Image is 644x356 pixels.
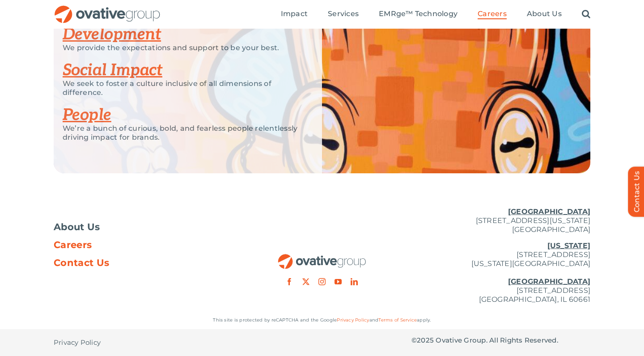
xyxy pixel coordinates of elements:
[286,278,293,285] a: facebook
[547,241,590,250] u: [US_STATE]
[478,9,507,18] span: Careers
[417,336,434,344] span: 2025
[63,79,300,97] p: We seek to foster a culture inclusive of all dimensions of difference.
[411,207,590,234] p: [STREET_ADDRESS][US_STATE] [GEOGRAPHIC_DATA]
[527,9,562,19] a: About Us
[281,9,308,18] span: Impact
[318,278,326,285] a: instagram
[54,240,92,249] span: Careers
[54,223,233,232] a: About Us
[335,278,342,285] a: youtube
[411,336,590,345] p: © Ovative Group. All Rights Reserved.
[277,253,367,262] a: OG_Full_horizontal_RGB
[582,9,590,19] a: Search
[527,9,562,18] span: About Us
[281,9,308,19] a: Impact
[328,9,359,19] a: Services
[54,329,101,356] a: Privacy Policy
[302,278,309,285] a: twitter
[54,258,109,267] span: Contact Us
[63,43,300,52] p: We provide the expectations and support to be your best.
[54,329,233,356] nav: Footer - Privacy Policy
[63,124,300,142] p: We’re a bunch of curious, bold, and fearless people relentlessly driving impact for brands.
[54,223,100,232] span: About Us
[63,105,111,125] a: People
[508,277,590,286] u: [GEOGRAPHIC_DATA]
[478,9,507,19] a: Careers
[508,207,590,216] u: [GEOGRAPHIC_DATA]
[411,241,590,304] p: [STREET_ADDRESS] [US_STATE][GEOGRAPHIC_DATA] [STREET_ADDRESS] [GEOGRAPHIC_DATA], IL 60661
[351,278,358,285] a: linkedin
[54,258,233,267] a: Contact Us
[337,317,369,323] a: Privacy Policy
[63,25,161,44] a: Development
[328,9,359,18] span: Services
[63,60,162,80] a: Social Impact
[378,317,417,323] a: Terms of Service
[54,223,233,267] nav: Footer Menu
[54,240,233,249] a: Careers
[54,338,101,347] span: Privacy Policy
[54,316,590,325] p: This site is protected by reCAPTCHA and the Google and apply.
[54,4,161,13] a: OG_Full_horizontal_RGB
[379,9,458,19] a: EMRge™ Technology
[379,9,458,18] span: EMRge™ Technology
